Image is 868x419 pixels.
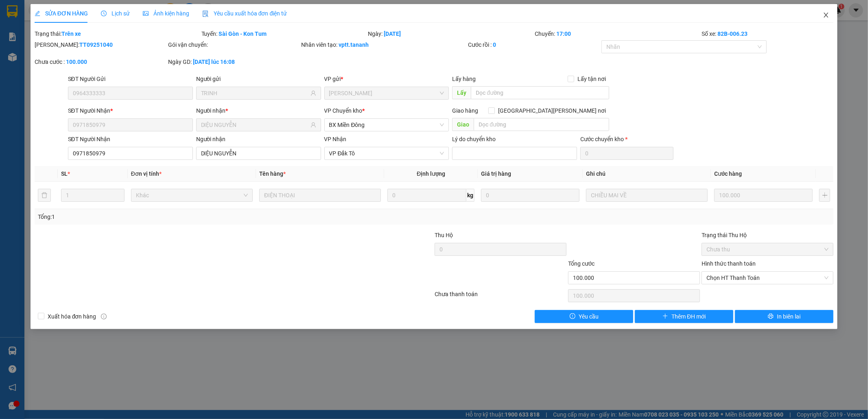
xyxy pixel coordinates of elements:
[38,189,51,202] button: delete
[310,122,316,128] span: user
[66,59,87,65] b: 100.000
[579,312,599,321] span: Yêu cầu
[452,118,474,131] span: Giao
[702,260,756,267] label: Hình thức thanh toán
[143,11,149,16] span: picture
[452,76,476,82] span: Lấy hàng
[68,106,193,115] div: SĐT Người Nhận
[768,313,774,320] span: printer
[495,106,609,115] span: [GEOGRAPHIC_DATA][PERSON_NAME] nơi
[196,106,321,115] div: Người nhận
[68,74,193,83] div: SĐT Người Gửi
[367,29,534,38] div: Ngày:
[168,40,300,49] div: Gói vận chuyển:
[329,147,444,159] span: VP Đắk Tô
[471,86,609,99] input: Dọc đường
[452,107,478,114] span: Giao hàng
[574,74,609,83] span: Lấy tận nơi
[583,166,711,182] th: Ghi chú
[136,189,248,201] span: Khác
[706,243,829,255] span: Chưa thu
[302,40,467,49] div: Nhân viên tạo:
[535,310,633,323] button: exclamation-circleYêu cầu
[101,314,107,319] span: info-circle
[815,4,837,27] button: Close
[434,290,568,304] div: Chưa thanh toán
[61,31,81,37] b: Trên xe
[35,10,88,17] span: SỬA ĐƠN HÀNG
[68,135,193,144] div: SĐT Người Nhận
[202,10,287,17] span: Yêu cầu xuất hóa đơn điện tử
[452,135,577,144] div: Lý do chuyển kho
[259,170,286,177] span: Tên hàng
[34,29,201,38] div: Trạng thái:
[384,31,401,37] b: [DATE]
[324,107,363,114] span: VP Chuyển kho
[417,170,445,177] span: Định lượng
[219,31,267,37] b: Sài Gòn - Kon Tum
[586,189,708,202] input: Ghi Chú
[702,231,833,240] div: Trạng thái Thu Hộ
[534,29,701,38] div: Chuyến:
[310,90,316,96] span: user
[329,119,444,131] span: BX Miền Đông
[714,170,742,177] span: Cước hàng
[324,135,449,144] div: VP Nhận
[196,135,321,144] div: Người nhận
[493,41,496,48] b: 0
[556,31,571,37] b: 17:00
[38,212,335,221] div: Tổng: 1
[819,189,830,202] button: plus
[452,86,471,99] span: Lấy
[143,10,189,17] span: Ảnh kiện hàng
[671,312,706,321] span: Thêm ĐH mới
[466,189,474,202] span: kg
[35,11,40,16] span: edit
[777,312,800,321] span: In biên lai
[61,170,68,177] span: SL
[79,41,113,48] b: TT09251040
[35,57,166,66] div: Chưa cước :
[201,89,309,98] input: Tên người gửi
[706,272,829,284] span: Chọn HT Thanh Toán
[580,135,673,144] div: Cước chuyển kho
[201,120,309,129] input: Tên người nhận
[101,10,130,17] span: Lịch sử
[823,12,829,18] span: close
[196,74,321,83] div: Người gửi
[701,29,834,38] div: Số xe:
[193,59,235,65] b: [DATE] lúc 16:08
[259,189,381,202] input: VD: Bàn, Ghế
[168,57,300,66] div: Ngày GD:
[481,189,579,202] input: 0
[202,11,209,17] img: icon
[714,189,813,202] input: 0
[35,40,166,49] div: [PERSON_NAME]:
[568,260,595,267] span: Tổng cước
[329,87,444,99] span: VP Thành Thái
[44,312,100,321] span: Xuất hóa đơn hàng
[474,118,609,131] input: Dọc đường
[131,170,162,177] span: Đơn vị tính
[570,313,575,320] span: exclamation-circle
[101,11,107,16] span: clock-circle
[324,74,449,83] div: VP gửi
[468,40,600,49] div: Cước rồi :
[635,310,733,323] button: plusThêm ĐH mới
[201,29,367,38] div: Tuyến:
[735,310,833,323] button: printerIn biên lai
[717,31,748,37] b: 82B-006.23
[339,41,369,48] b: vptt.tananh
[435,232,453,238] span: Thu Hộ
[662,313,668,320] span: plus
[481,170,511,177] span: Giá trị hàng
